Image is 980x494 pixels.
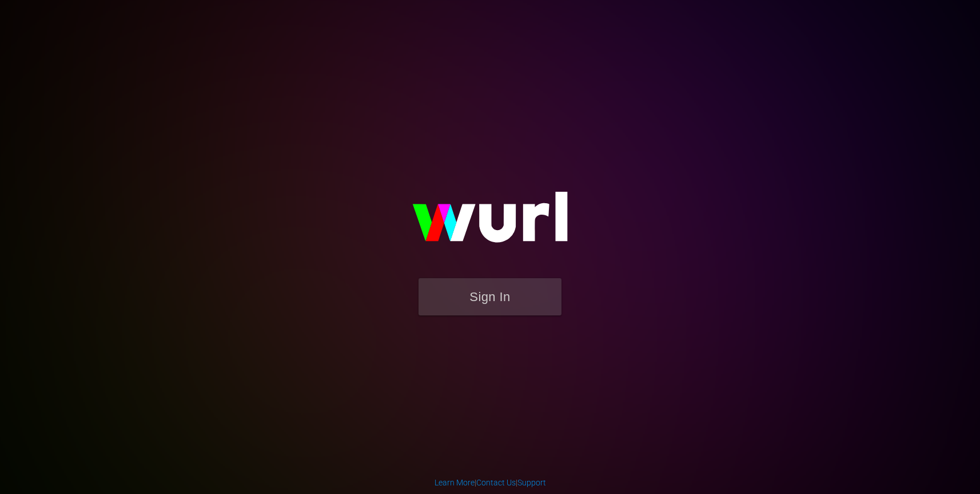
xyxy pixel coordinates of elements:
div: | | [435,477,546,488]
button: Sign In [419,278,561,315]
a: Support [517,478,546,487]
img: wurl-logo-on-black-223613ac3d8ba8fe6dc639794a292ebdb59501304c7dfd60c99c58986ef67473.svg [376,167,604,278]
a: Learn More [435,478,475,487]
a: Contact Us [476,478,516,487]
